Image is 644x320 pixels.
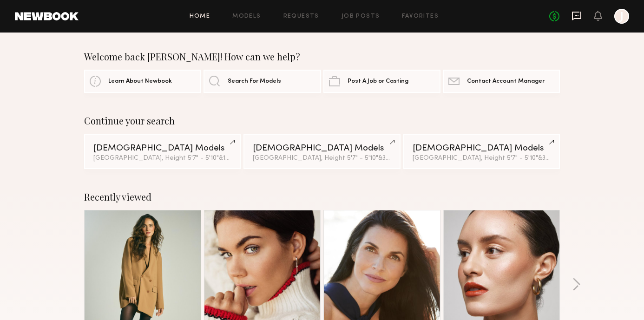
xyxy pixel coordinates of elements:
div: [GEOGRAPHIC_DATA], Height 5'7" - 5'10" [93,155,231,162]
a: Home [190,13,210,20]
div: Welcome back [PERSON_NAME]! How can we help? [84,51,560,62]
a: Models [232,13,261,20]
span: Post A Job or Casting [348,78,408,85]
a: [DEMOGRAPHIC_DATA] Models[GEOGRAPHIC_DATA], Height 5'7" - 5'10"&3other filters [403,134,560,169]
div: [GEOGRAPHIC_DATA], Height 5'7" - 5'10" [253,155,391,162]
a: Requests [283,13,319,20]
span: Search For Models [228,78,281,85]
a: [DEMOGRAPHIC_DATA] Models[GEOGRAPHIC_DATA], Height 5'7" - 5'10"&3other filters [243,134,400,169]
div: Recently viewed [84,191,560,202]
a: Contact Account Manager [443,70,560,93]
div: [DEMOGRAPHIC_DATA] Models [413,144,551,153]
a: Job Posts [342,13,380,20]
a: Search For Models [204,70,321,93]
div: Continue your search [84,115,560,126]
span: & 1 other filter [219,155,259,161]
a: Favorites [402,13,439,20]
a: J [614,9,629,24]
span: & 3 other filter s [538,155,582,161]
div: [DEMOGRAPHIC_DATA] Models [93,144,231,153]
span: Contact Account Manager [467,78,545,85]
div: [DEMOGRAPHIC_DATA] Models [253,144,391,153]
a: Learn About Newbook [84,70,201,93]
div: [GEOGRAPHIC_DATA], Height 5'7" - 5'10" [413,155,551,162]
a: Post A Job or Casting [323,70,440,93]
span: Learn About Newbook [108,78,172,85]
span: & 3 other filter s [378,155,422,161]
a: [DEMOGRAPHIC_DATA] Models[GEOGRAPHIC_DATA], Height 5'7" - 5'10"&1other filter [84,134,241,169]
